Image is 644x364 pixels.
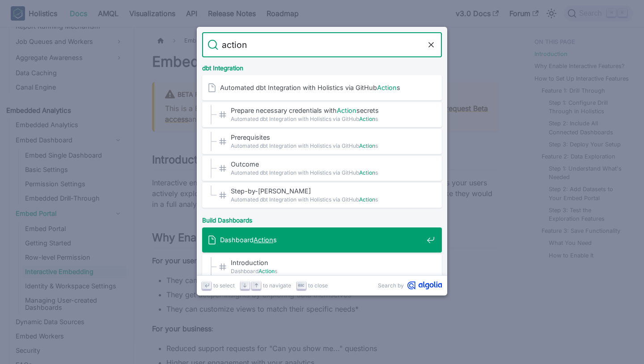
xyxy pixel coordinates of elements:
[359,142,375,149] mark: Action
[202,183,442,208] a: Step-by-[PERSON_NAME]​Automated dbt Integration with Holistics via GitHubActions
[218,32,426,57] input: Search docs
[202,75,442,100] a: Automated dbt Integration with Holistics via GitHubActions
[231,106,423,115] span: Prepare necessary credentials with secrets​
[359,196,375,203] mark: Action
[231,133,423,141] span: Prerequisites​
[426,39,436,50] button: Clear the query
[378,281,404,290] span: Search by
[231,168,423,177] span: Automated dbt Integration with Holistics via GitHub s
[407,281,442,290] svg: Algolia
[202,156,442,181] a: Outcome​Automated dbt Integration with Holistics via GitHubActions
[202,102,442,127] a: Prepare necessary credentials withActionsecrets​Automated dbt Integration with Holistics via GitH...
[213,281,235,290] span: to select
[220,83,423,92] span: Automated dbt Integration with Holistics via GitHub s
[231,115,423,123] span: Automated dbt Integration with Holistics via GitHub s
[202,254,442,279] a: Introduction​DashboardActions
[200,210,444,227] div: Build Dashboards
[308,281,328,290] span: to close
[220,236,423,244] span: Dashboard s
[200,57,444,75] div: dbt Integration
[298,282,305,289] svg: Escape key
[202,129,442,154] a: Prerequisites​Automated dbt Integration with Holistics via GitHubActions
[231,187,423,195] span: Step-by-[PERSON_NAME]​
[359,116,375,122] mark: Action
[231,267,423,275] span: Dashboard s
[359,169,375,176] mark: Action
[253,282,260,289] svg: Arrow up
[231,195,423,204] span: Automated dbt Integration with Holistics via GitHub s
[203,282,210,289] svg: Enter key
[378,281,442,290] a: Search byAlgolia
[337,107,356,114] mark: Action
[263,281,291,290] span: to navigate
[231,258,423,267] span: Introduction​
[241,282,248,289] svg: Arrow down
[377,84,397,91] mark: Action
[202,227,442,253] a: DashboardActions
[254,236,273,244] mark: Action
[231,141,423,150] span: Automated dbt Integration with Holistics via GitHub s
[258,268,275,274] mark: Action
[231,160,423,168] span: Outcome​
